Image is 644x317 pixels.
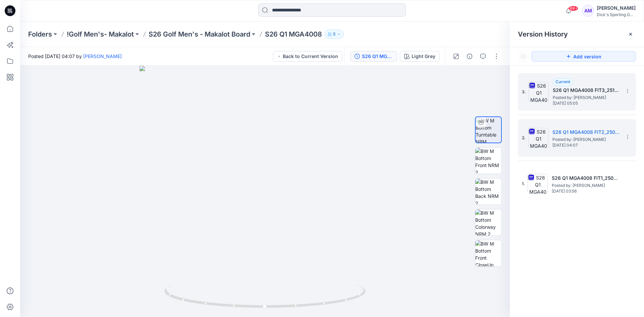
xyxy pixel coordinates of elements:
[529,82,549,102] img: S26 Q1 MGA4008 FIT3_251015
[522,181,525,187] span: 1.
[325,30,344,39] button: 5
[552,143,620,148] span: [DATE] 04:07
[475,240,501,266] img: BW M Bottom Front CloseUp NRM 2
[273,51,342,62] button: Back to Current Version
[553,101,620,106] span: [DATE] 05:05
[362,53,393,60] div: S26 Q1 MGA4008 FIT2_250901
[149,30,250,39] a: S26 Golf Men's - Makalot Board
[265,30,322,39] p: S26 Q1 MGA4008
[568,6,578,11] span: 99+
[552,189,619,194] span: [DATE] 03:56
[67,30,134,39] a: !Golf Men's- Makalot
[531,51,636,62] button: Add version
[553,86,620,94] h5: S26 Q1 MGA4008 FIT3_251015
[28,30,52,39] a: Folders
[528,174,548,194] img: S26 Q1 MGA4008 FIT1_250901
[555,79,570,84] span: Current
[464,51,475,62] button: Details
[522,135,526,141] span: 2.
[552,182,619,189] span: Posted by: Chieh Hung
[83,53,122,59] a: [PERSON_NAME]
[582,5,594,17] div: AM
[475,178,501,205] img: BW M Bottom Back NRM 2
[597,4,636,12] div: [PERSON_NAME]
[412,53,435,60] div: Light Grey
[475,148,501,174] img: BW M Bottom Front NRM 2
[552,174,619,182] h5: S26 Q1 MGA4008 FIT1_250901
[475,209,501,235] img: BW M Bottom Colorway NRM 2
[400,51,440,62] button: Light Grey
[628,32,633,37] button: Close
[518,51,529,62] button: Show Hidden Versions
[333,31,335,38] p: 5
[552,128,620,136] h5: S26 Q1 MGA4008 FIT2_250901
[522,89,526,95] span: 3.
[528,128,548,148] img: S26 Q1 MGA4008 FIT2_250901
[553,94,620,101] span: Posted by: Chieh Hung
[552,136,620,143] span: Posted by: Chieh Hung
[28,53,122,60] span: Posted [DATE] 04:07 by
[350,51,397,62] button: S26 Q1 MGA4008 FIT2_250901
[518,30,568,38] span: Version History
[476,117,501,143] img: BW M Bottom Turntable NRM
[597,12,636,17] div: Dick's Sporting G...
